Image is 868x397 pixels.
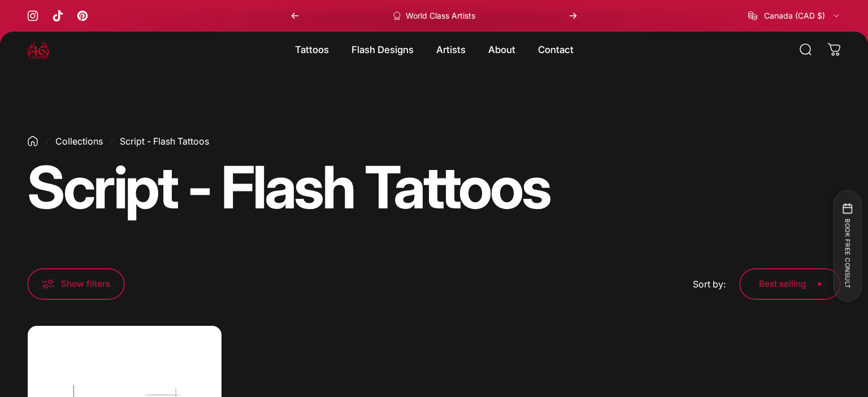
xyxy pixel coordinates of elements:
nav: Primary [284,38,585,62]
animate-element: - [187,158,211,216]
summary: About [477,38,527,62]
a: Collections [55,136,103,147]
p: World Class Artists [406,11,475,21]
button: BOOK FREE CONSULT [833,190,861,302]
span: Canada (CAD $) [764,11,825,21]
a: 0 items [822,37,847,62]
nav: breadcrumbs [27,136,550,147]
animate-element: Script [27,158,177,216]
summary: Tattoos [284,38,340,62]
span: Sort by: [693,278,726,290]
a: Contact [527,38,585,62]
summary: Flash Designs [340,38,425,62]
animate-element: Tattoos [364,158,550,216]
button: Show filters [27,268,125,300]
summary: Artists [425,38,477,62]
li: Script - Flash Tattoos [111,136,210,147]
animate-element: Flash [221,158,354,216]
